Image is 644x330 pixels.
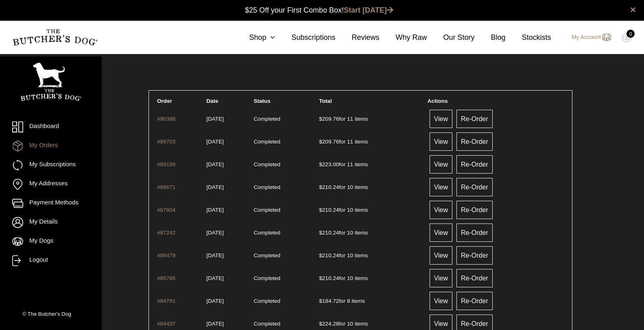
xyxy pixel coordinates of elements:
[430,201,452,219] a: View
[319,321,322,327] span: $
[319,230,339,236] span: 210.24
[319,116,339,122] span: 209.76
[157,252,175,258] a: #86479
[456,110,493,128] a: Re-Order
[157,321,175,327] a: #84437
[319,252,322,258] span: $
[456,201,493,219] a: Re-Order
[319,139,322,145] span: $
[157,207,175,213] a: #87804
[456,292,493,310] a: Re-Order
[157,230,175,236] a: #87242
[12,141,90,152] a: My Orders
[250,221,315,243] td: Completed
[316,244,423,266] td: for 10 items
[157,116,175,122] a: #90388
[12,160,90,171] a: My Subscriptions
[250,153,315,175] td: Completed
[430,292,452,310] a: View
[319,161,339,167] span: 223.00
[316,130,423,152] td: for 11 items
[12,236,90,247] a: My Dogs
[344,6,393,14] a: Start [DATE]
[157,275,175,281] a: #85786
[319,275,322,281] span: $
[250,199,315,221] td: Completed
[206,116,224,122] time: [DATE]
[563,33,611,42] a: My Account
[206,230,224,236] time: [DATE]
[430,246,452,265] a: View
[319,184,339,190] span: 210.24
[456,132,493,151] a: Re-Order
[12,255,90,266] a: Logout
[430,269,452,287] a: View
[506,32,551,43] a: Stockists
[456,155,493,174] a: Re-Order
[316,199,423,221] td: for 10 items
[319,298,322,304] span: $
[250,176,315,198] td: Completed
[12,217,90,228] a: My Details
[319,98,332,104] span: Total
[630,5,636,15] a: close
[206,98,218,104] span: Date
[319,230,322,236] span: $
[157,161,175,167] a: #89199
[430,178,452,196] a: View
[319,116,322,122] span: $
[316,267,423,289] td: for 10 items
[627,30,635,38] div: 0
[319,275,339,281] span: 210.24
[316,176,423,198] td: for 10 items
[430,110,452,128] a: View
[456,246,493,265] a: Re-Order
[319,207,322,213] span: $
[428,98,448,104] span: Actions
[319,161,322,167] span: $
[316,153,423,175] td: for 11 items
[157,139,175,145] a: #89703
[206,275,224,281] time: [DATE]
[319,207,339,213] span: 210.24
[456,269,493,287] a: Re-Order
[157,98,172,104] span: Order
[12,179,90,190] a: My Addresses
[427,32,475,43] a: Our Story
[12,122,90,132] a: Dashboard
[206,252,224,258] time: [DATE]
[253,98,271,104] span: Status
[157,298,175,304] a: #84791
[233,32,275,43] a: Shop
[250,290,315,312] td: Completed
[316,221,423,243] td: for 10 items
[206,161,224,167] time: [DATE]
[335,32,379,43] a: Reviews
[475,32,506,43] a: Blog
[250,130,315,152] td: Completed
[456,178,493,196] a: Re-Order
[319,298,339,304] span: 184.72
[622,33,632,43] img: TBD_Cart-Empty.png
[206,321,224,327] time: [DATE]
[157,184,175,190] a: #88671
[20,63,81,101] img: TBD_Portrait_Logo_White.png
[316,108,423,130] td: for 11 items
[250,108,315,130] td: Completed
[319,252,339,258] span: 210.24
[206,139,224,145] time: [DATE]
[206,207,224,213] time: [DATE]
[380,32,427,43] a: Why Raw
[206,298,224,304] time: [DATE]
[430,132,452,151] a: View
[275,32,335,43] a: Subscriptions
[430,155,452,174] a: View
[250,244,315,266] td: Completed
[319,321,339,327] span: 224.28
[456,224,493,242] a: Re-Order
[319,184,322,190] span: $
[319,139,339,145] span: 209.76
[430,224,452,242] a: View
[316,290,423,312] td: for 8 items
[12,198,90,209] a: Payment Methods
